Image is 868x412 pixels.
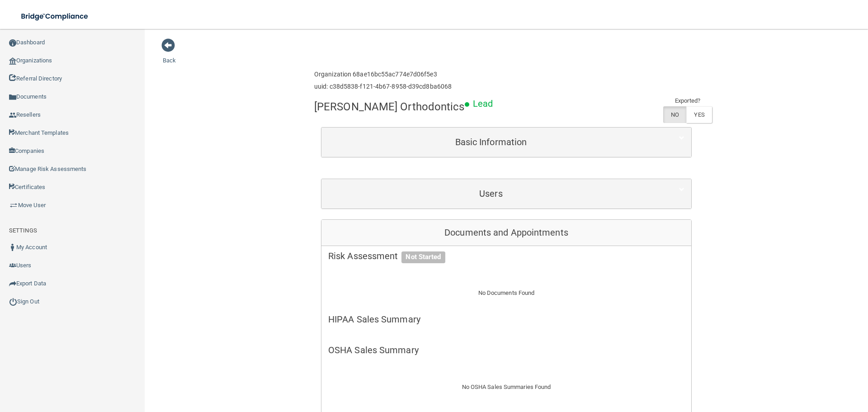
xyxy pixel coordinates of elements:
[328,137,654,147] h5: Basic Information
[9,57,16,65] img: organization-icon.f8decf85.png
[712,348,857,384] iframe: Drift Widget Chat Controller
[401,251,445,263] span: Not Started
[328,251,684,261] h5: Risk Assessment
[321,220,691,246] div: Documents and Appointments
[9,112,16,119] img: ic_reseller.de258add.png
[9,94,16,101] img: icon-documents.8dae5593.png
[314,71,452,78] h6: Organization 68ae16bc55ac774e7d06f5e3
[473,95,493,112] p: Lead
[328,184,684,204] a: Users
[9,39,16,47] img: ic_dashboard_dark.d01f4a41.png
[163,46,176,64] a: Back
[321,371,691,403] div: No OSHA Sales Summaries Found
[9,280,16,287] img: icon-export.b9366987.png
[9,262,16,269] img: icon-users.e205127d.png
[314,83,452,90] h6: uuid: c38d5838-f121-4b67-8958-d39cd8ba6068
[9,201,18,210] img: briefcase.64adab9b.png
[663,106,686,123] label: NO
[9,225,37,236] label: SETTINGS
[686,106,712,123] label: YES
[9,244,16,251] img: ic_user_dark.df1a06c3.png
[314,101,465,113] h4: [PERSON_NAME] Orthodontics
[9,298,17,306] img: ic_power_dark.7ecde6b1.png
[663,95,712,106] td: Exported?
[321,277,691,309] div: No Documents Found
[328,345,684,355] h5: OSHA Sales Summary
[14,7,97,26] img: bridge_compliance_login_screen.278c3ca4.svg
[328,314,684,324] h5: HIPAA Sales Summary
[328,132,684,152] a: Basic Information
[328,189,654,199] h5: Users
